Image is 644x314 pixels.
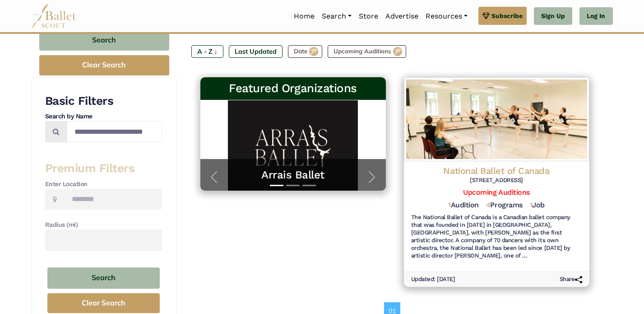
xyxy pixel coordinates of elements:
[486,201,491,209] span: 4
[411,214,582,259] h6: The National Ballet of Canada is a Canadian ballet company that was founded in [DATE] in [GEOGRAP...
[579,7,612,25] a: Log In
[64,189,162,210] input: Location
[39,29,169,51] button: Search
[560,276,582,283] h6: Share
[448,201,479,210] h5: Audition
[411,276,455,283] h6: Updated: [DATE]
[404,77,589,161] img: Logo
[67,121,162,142] input: Search by names...
[478,7,527,25] a: Subscribe
[448,201,451,209] span: 1
[355,7,382,26] a: Store
[422,7,471,26] a: Resources
[229,45,283,58] label: Last Updated
[486,201,523,210] h5: Programs
[302,180,316,191] button: Slide 3
[288,45,322,58] label: Date
[328,45,406,58] label: Upcoming Auditions
[530,201,545,210] h5: Job
[209,168,377,182] a: Arrais Ballet
[491,11,523,21] span: Subscribe
[482,11,490,21] img: gem.svg
[270,180,283,191] button: Slide 1
[45,161,162,176] h3: Premium Filters
[45,94,162,109] h3: Basic Filters
[39,55,169,75] button: Clear Search
[286,180,300,191] button: Slide 2
[463,188,529,197] a: Upcoming Auditions
[45,220,162,230] h4: Radius (mi)
[191,45,223,58] label: A - Z ↓
[411,165,582,177] h4: National Ballet of Canada
[411,177,582,184] h6: [STREET_ADDRESS]
[318,7,355,26] a: Search
[45,112,162,121] h4: Search by Name
[534,7,572,25] a: Sign Up
[382,7,422,26] a: Advertise
[45,180,162,189] h4: Enter Location
[47,267,160,289] button: Search
[47,293,160,314] button: Clear Search
[530,201,533,209] span: 1
[208,81,379,96] h3: Featured Organizations
[290,7,318,26] a: Home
